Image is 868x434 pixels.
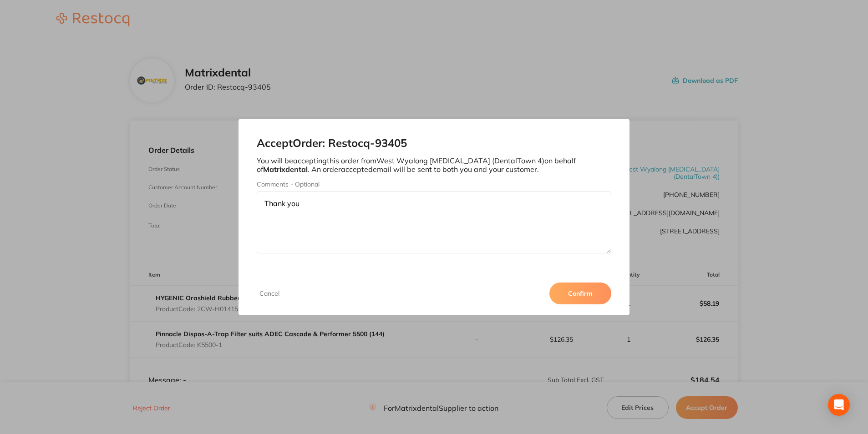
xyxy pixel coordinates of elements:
[828,394,850,416] div: Open Intercom Messenger
[257,137,611,150] h2: Accept Order: Restocq- 93405
[257,181,611,188] label: Comments - Optional
[263,165,308,174] b: Matrixdental
[257,156,611,173] p: You will be accepting this order from West Wyalong [MEDICAL_DATA] (DentalTown 4) on behalf of . A...
[257,192,611,253] textarea: Thank you
[549,283,611,304] button: Confirm
[257,289,282,298] button: Cancel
